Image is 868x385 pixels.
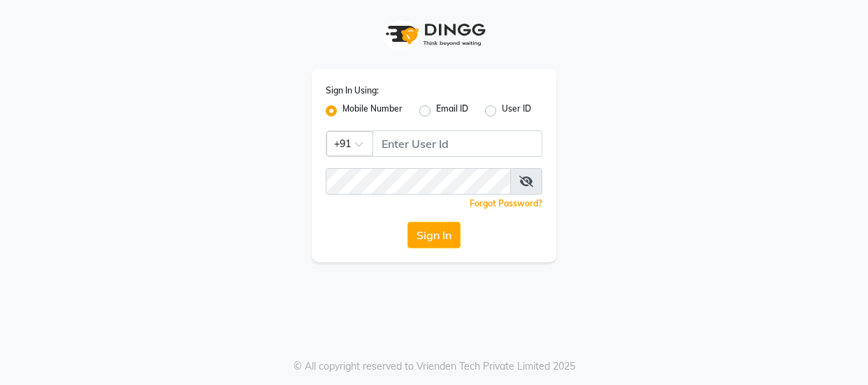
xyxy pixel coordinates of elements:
input: Username [326,168,511,195]
label: User ID [502,103,531,119]
button: Sign In [407,222,461,248]
label: Email ID [436,103,468,119]
input: Username [372,130,542,157]
img: logo1.svg [378,14,490,55]
label: Mobile Number [342,103,403,119]
a: Forgot Password? [470,198,542,209]
label: Sign In Using: [326,84,379,97]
